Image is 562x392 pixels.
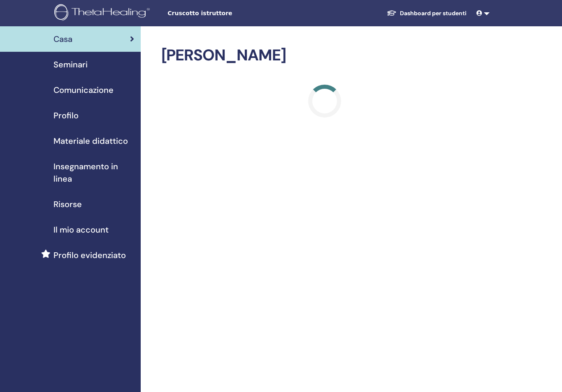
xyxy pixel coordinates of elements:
[53,135,128,147] span: Materiale didattico
[161,46,488,65] h2: [PERSON_NAME]
[387,9,397,16] img: graduation-cap-white.svg
[53,224,109,236] span: Il mio account
[380,6,473,21] a: Dashboard per studenti
[54,4,153,23] img: logo.png
[53,84,114,96] span: Comunicazione
[167,9,291,18] span: Cruscotto istruttore
[53,160,134,185] span: Insegnamento in linea
[53,249,126,261] span: Profilo evidenziato
[53,33,72,45] span: Casa
[53,109,79,122] span: Profilo
[53,198,82,210] span: Risorse
[53,58,88,71] span: Seminari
